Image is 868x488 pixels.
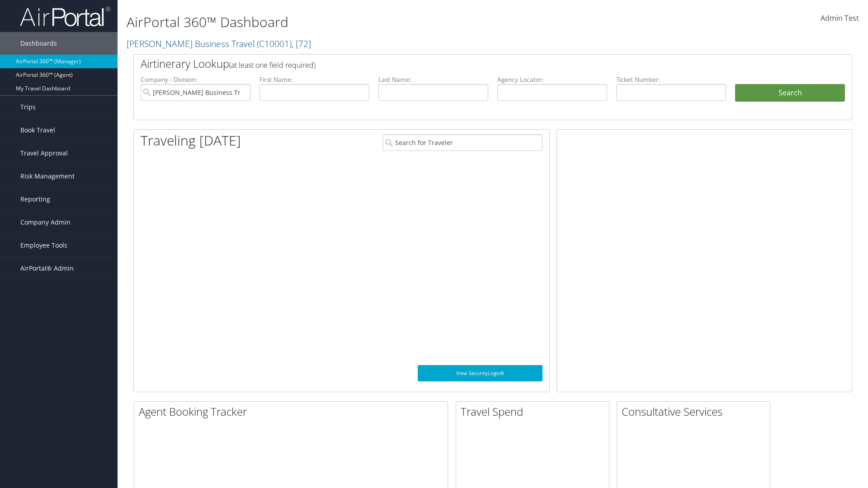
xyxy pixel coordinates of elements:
[127,13,615,32] h1: AirPortal 360™ Dashboard
[20,188,50,211] span: Reporting
[616,75,726,84] label: Ticket Number:
[20,257,74,280] span: AirPortal® Admin
[257,38,292,50] span: ( C10001 )
[141,56,785,71] h2: Airtinerary Lookup
[20,6,110,27] img: airportal-logo.png
[622,404,770,419] h2: Consultative Services
[497,75,607,84] label: Agency Locator:
[418,365,542,381] a: View SecurityLogic®
[127,38,311,50] a: [PERSON_NAME] Business Travel
[141,131,241,150] h1: Traveling [DATE]
[821,13,859,23] span: Admin Test
[20,211,71,234] span: Company Admin
[20,234,67,257] span: Employee Tools
[383,134,542,151] input: Search for Traveler
[20,96,36,118] span: Trips
[735,84,845,102] button: Search
[141,75,250,84] label: Company - Division:
[461,404,609,419] h2: Travel Spend
[20,165,75,188] span: Risk Management
[229,60,316,70] span: (at least one field required)
[20,119,55,141] span: Book Travel
[139,404,448,419] h2: Agent Booking Tracker
[378,75,488,84] label: Last Name:
[259,75,369,84] label: First Name:
[20,32,57,55] span: Dashboards
[20,142,68,164] span: Travel Approval
[292,38,311,50] span: , [ 72 ]
[821,5,859,33] a: Admin Test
